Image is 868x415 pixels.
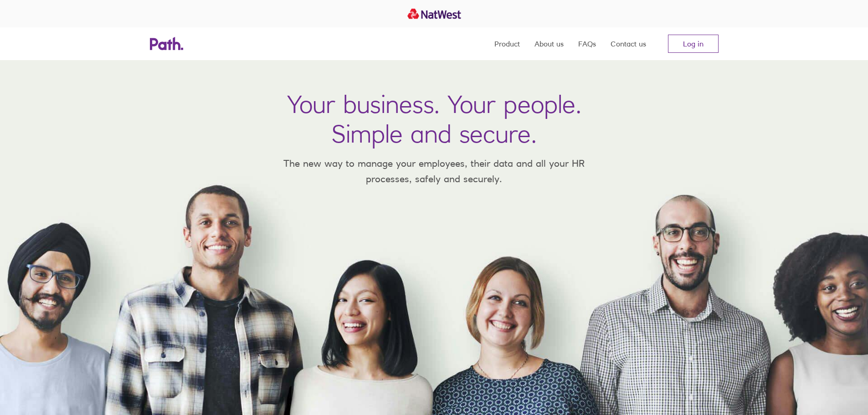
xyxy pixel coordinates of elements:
a: Product [494,27,520,60]
a: Contact us [611,27,646,60]
a: About us [534,27,564,60]
h1: Your business. Your people. Simple and secure. [287,89,581,149]
a: FAQs [578,27,596,60]
p: The new way to manage your employees, their data and all your HR processes, safely and securely. [270,156,598,186]
a: Log in [668,35,719,53]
